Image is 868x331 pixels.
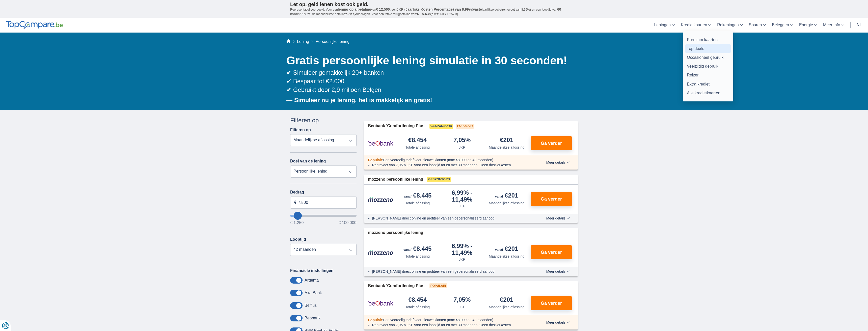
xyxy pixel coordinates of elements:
[678,18,714,33] a: Kredietkaarten
[405,201,430,206] div: Totale aflossing
[368,158,382,162] span: Populair
[746,18,769,33] a: Sparen
[429,124,453,129] span: Gesponsord
[372,322,528,327] li: Rentevoet van 7,05% JKP voor een looptijd tot en met 30 maanden; Geen dossierkosten
[459,257,465,262] div: JKP
[542,320,574,324] button: Meer details
[383,158,493,162] span: Een voordelig tarief voor nieuwe klanten (max €8.000 en 48 maanden)
[685,44,731,53] a: Top deals
[368,318,382,322] span: Populair
[473,7,482,11] span: vaste
[316,39,349,44] span: Persoonlijke lening
[368,137,393,150] img: product.pl.alt Beobank
[531,245,572,259] button: Ga verder
[531,136,572,150] button: Ga verder
[290,116,357,125] div: Filteren op
[542,216,574,220] button: Meer details
[290,268,334,273] label: Financiële instellingen
[286,53,578,68] h1: Gratis persoonlijke lening simulatie in 30 seconden!
[820,18,847,33] a: Meer Info
[459,145,465,150] div: JKP
[397,7,472,11] span: JKP (Jaarlijks Kosten Percentage) van 8,99%
[345,12,357,16] span: € 257,3
[854,18,865,33] a: nl
[372,216,528,221] li: [PERSON_NAME] direct online en profiteer van een gepersonaliseerd aanbod
[546,161,570,164] span: Meer details
[286,39,290,44] a: Home
[368,123,425,129] span: Beobank 'Comfortlening Plus'
[546,321,570,324] span: Meer details
[489,254,524,259] div: Maandelijkse aflossing
[338,7,371,11] span: lening op afbetaling
[685,62,731,71] a: Veelzijdig gebruik
[495,246,518,253] div: €201
[286,68,578,94] div: ✔ Simuleer gemakkelijk 20+ banken ✔ Bespaar tot €2.000 ✔ Gebruikt door 2,9 miljoen Belgen
[685,89,731,97] a: Alle kredietkaarten
[368,250,393,255] img: product.pl.alt Mozzeno
[442,190,482,203] div: 6,99%
[290,7,561,16] span: 60 maanden
[408,297,427,304] div: €8.454
[368,177,423,182] span: mozzeno persoonlijke lening
[383,318,493,322] span: Een voordelig tarief voor nieuwe klanten (max €8.000 en 48 maanden)
[405,254,430,259] div: Totale aflossing
[290,128,311,132] label: Filteren op
[290,1,578,7] p: Let op, geld lenen kost ook geld.
[305,291,322,295] label: Axa Bank
[531,192,572,206] button: Ga verder
[294,200,296,205] span: €
[286,97,432,103] b: — Simuleer nu je lening, het is makkelijk en gratis!
[364,157,532,162] div: :
[546,270,570,273] span: Meer details
[542,269,574,273] button: Meer details
[453,297,471,304] div: 7,05%
[305,278,319,283] label: Argenta
[489,305,524,310] div: Maandelijkse aflossing
[305,303,317,308] label: Belfius
[442,243,482,256] div: 6,99%
[403,246,431,253] div: €8.445
[297,39,309,44] a: Lening
[305,316,320,320] label: Beobank
[290,190,357,195] label: Bedrag
[290,237,306,242] label: Looptijd
[531,296,572,310] button: Ga verder
[459,305,465,310] div: JKP
[685,80,731,89] a: Extra krediet
[542,160,574,164] button: Meer details
[403,192,431,200] div: €8.445
[453,137,471,144] div: 7,05%
[500,297,513,304] div: €201
[417,12,431,16] span: € 15.438
[685,71,731,79] a: Reizen
[372,269,528,274] li: [PERSON_NAME] direct online en profiteer van een gepersonaliseerd aanbod
[372,162,528,168] li: Rentevoet van 7,05% JKP voor een looptijd tot en met 30 maanden; Geen dossierkosten
[338,221,356,225] span: € 100.000
[500,137,513,144] div: €201
[368,283,425,289] span: Beobank 'Comfortlening Plus'
[6,21,63,29] img: TopCompare
[541,141,562,146] span: Ga verder
[456,124,474,129] span: Populair
[714,18,746,33] a: Rekeningen
[685,53,731,62] a: Occasioneel gebruik
[495,192,518,200] div: €201
[408,137,427,144] div: €8.454
[546,216,570,220] span: Meer details
[489,145,524,150] div: Maandelijkse aflossing
[405,305,430,310] div: Totale aflossing
[368,230,423,236] span: mozzeno persoonlijke lening
[290,221,304,225] span: € 1.250
[368,197,393,202] img: product.pl.alt Mozzeno
[290,7,578,16] p: Representatief voorbeeld: Voor een van , een ( jaarlijkse debetrentevoet van 8,99%) en een loopti...
[368,297,393,310] img: product.pl.alt Beobank
[429,283,447,288] span: Populair
[290,215,357,217] input: wantToBorrow
[376,7,390,11] span: € 12.500
[541,301,562,306] span: Ga verder
[290,159,326,163] label: Doel van de lening
[427,177,451,182] span: Gesponsord
[405,145,430,150] div: Totale aflossing
[364,317,532,322] div: :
